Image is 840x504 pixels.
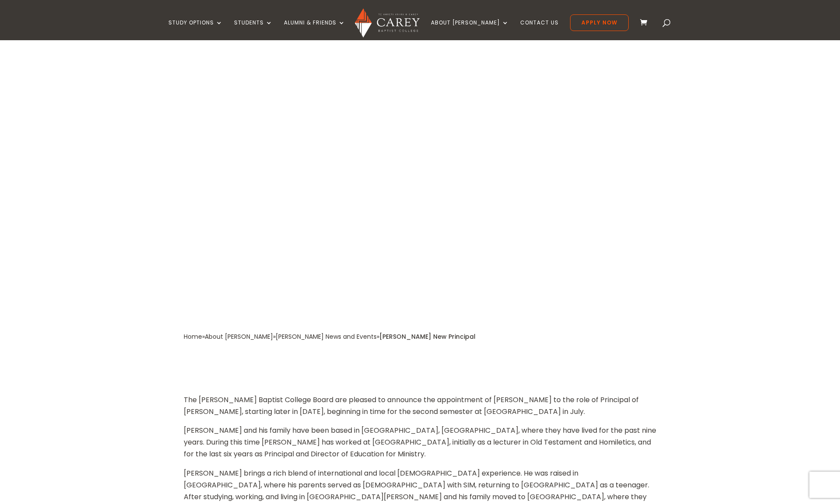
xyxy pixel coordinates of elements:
a: Home [184,332,202,341]
div: » » » [184,331,379,343]
p: [PERSON_NAME] and his family have been based in [GEOGRAPHIC_DATA], [GEOGRAPHIC_DATA], where they ... [184,424,656,467]
a: About [PERSON_NAME] [431,20,509,40]
a: Apply Now [570,14,629,31]
a: Students [234,20,273,40]
a: [PERSON_NAME] News and Events [276,332,377,341]
p: The [PERSON_NAME] Baptist College Board are pleased to announce the appointment of [PERSON_NAME] ... [184,394,656,424]
a: About [PERSON_NAME] [205,332,273,341]
a: Study Options [168,20,223,40]
div: [PERSON_NAME] New Principal [379,331,476,343]
a: Alumni & Friends [284,20,345,40]
a: Contact Us [520,20,559,40]
img: Carey Baptist College [355,8,419,38]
